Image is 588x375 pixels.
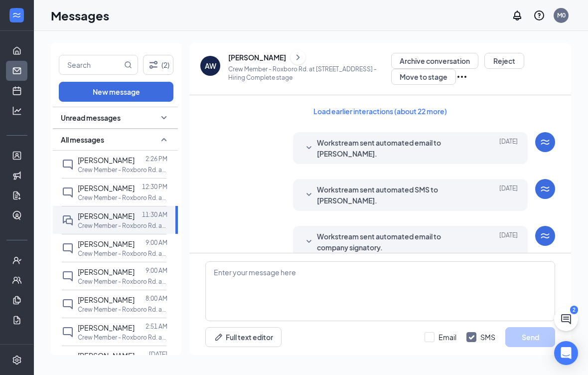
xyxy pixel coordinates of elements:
[61,113,121,123] span: Unread messages
[78,333,167,342] p: Crew Member - Roxboro Rd. at [STREET_ADDRESS]
[293,51,303,63] svg: ChevronRight
[303,142,315,154] svg: SmallChevronDown
[78,166,167,174] p: Crew Member - Roxboro Rd. at [STREET_ADDRESS]
[499,137,518,159] span: [DATE]
[12,106,22,116] svg: Analysis
[391,69,456,85] button: Move to stage
[303,189,315,201] svg: SmallChevronDown
[146,238,167,247] p: 9:00 AM
[557,11,566,19] div: M0
[62,270,74,282] svg: ChatInactive
[533,9,545,21] svg: QuestionInfo
[146,155,167,163] p: 2:26 PM
[78,277,167,286] p: Crew Member - Roxboro Rd. at [STREET_ADDRESS]
[539,183,551,195] svg: WorkstreamLogo
[78,239,135,248] span: [PERSON_NAME]
[291,50,305,65] button: ChevronRight
[214,332,224,342] svg: Pen
[303,236,315,248] svg: SmallChevronDown
[78,184,135,192] span: [PERSON_NAME]
[554,341,578,365] div: Open Intercom Messenger
[146,266,167,275] p: 9:00 AM
[484,53,524,69] button: Reject
[78,193,167,202] p: Crew Member - Roxboro Rd. at [STREET_ADDRESS]
[317,231,473,253] span: Workstream sent automated email to company signatory.
[78,305,167,314] p: Crew Member - Roxboro Rd. at [STREET_ADDRESS]
[456,71,468,83] svg: Ellipses
[62,298,74,310] svg: ChatInactive
[391,53,478,69] button: Archive conversation
[11,10,21,20] svg: WorkstreamLogo
[59,82,173,102] button: New message
[149,350,167,359] p: [DATE]
[78,351,135,360] span: [PERSON_NAME]
[62,326,74,338] svg: ChatInactive
[62,159,74,171] svg: ChatInactive
[78,156,135,165] span: [PERSON_NAME]
[61,135,104,145] span: All messages
[12,355,22,365] svg: Settings
[511,9,523,21] svg: Notifications
[62,214,74,226] svg: DoubleChat
[78,249,167,258] p: Crew Member - Roxboro Rd. at [STREET_ADDRESS]
[158,112,170,124] svg: SmallChevronDown
[78,267,135,276] span: [PERSON_NAME]
[143,55,173,75] button: Filter (2)
[78,295,135,304] span: [PERSON_NAME]
[62,242,74,254] svg: ChatInactive
[539,136,551,148] svg: WorkstreamLogo
[570,306,578,314] div: 2
[146,322,167,331] p: 2:51 AM
[78,221,167,230] p: Crew Member - Roxboro Rd. at [STREET_ADDRESS]
[499,184,518,206] span: [DATE]
[317,184,473,206] span: Workstream sent automated SMS to [PERSON_NAME].
[147,59,159,71] svg: Filter
[59,55,122,74] input: Search
[12,255,22,265] svg: UserCheck
[205,61,216,71] div: AW
[305,103,455,119] button: Load earlier interactions (about 22 more)
[499,231,518,253] span: [DATE]
[142,183,167,191] p: 12:30 PM
[62,187,74,198] svg: ChatInactive
[505,327,555,347] button: Send
[78,323,135,332] span: [PERSON_NAME]
[124,61,132,69] svg: MagnifyingGlass
[78,211,135,220] span: [PERSON_NAME]
[317,137,473,159] span: Workstream sent automated email to [PERSON_NAME].
[158,134,170,146] svg: SmallChevronUp
[228,65,391,82] p: Crew Member - Roxboro Rd. at [STREET_ADDRESS] - Hiring Complete stage
[146,294,167,303] p: 8:00 AM
[539,230,551,242] svg: WorkstreamLogo
[228,52,286,62] div: [PERSON_NAME]
[205,327,282,347] button: Full text editorPen
[142,210,167,219] p: 11:30 AM
[560,313,572,325] svg: ChatActive
[554,307,578,331] button: ChatActive
[51,7,109,24] h1: Messages
[62,354,74,366] svg: ChatInactive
